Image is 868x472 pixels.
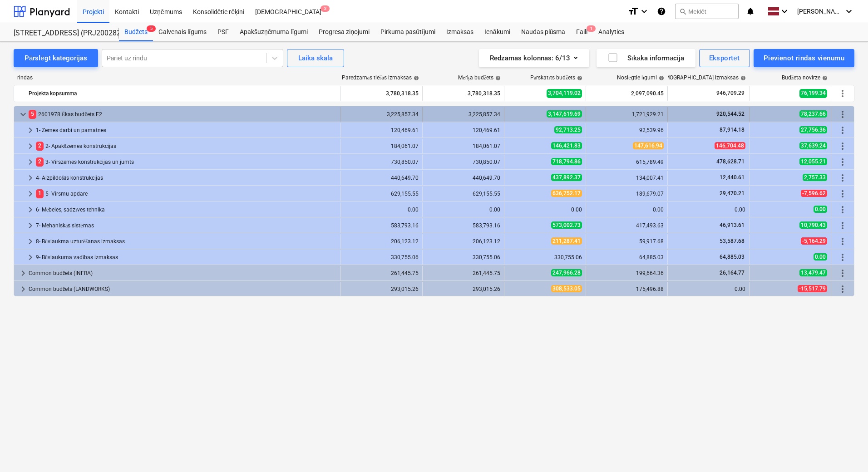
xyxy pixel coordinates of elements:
div: 199,664.36 [590,270,664,276]
span: 247,966.28 [551,269,582,276]
div: 120,469.61 [426,127,500,133]
span: 308,533.05 [551,285,582,292]
div: 730,850.07 [345,159,419,165]
div: Mērķa budžets [458,74,501,81]
div: 59,917.68 [590,238,664,245]
div: 92,539.96 [590,127,664,133]
div: 3,225,857.34 [426,111,500,118]
div: 206,123.12 [426,238,500,245]
div: Progresa ziņojumi [313,23,375,41]
div: Budžeta novirze [782,74,828,81]
div: 440,649.70 [345,175,419,181]
i: keyboard_arrow_down [779,6,790,17]
a: Pirkuma pasūtījumi [375,23,441,41]
span: 64,885.03 [719,254,745,260]
div: 206,123.12 [345,238,419,245]
span: keyboard_arrow_right [25,141,36,152]
div: 184,061.07 [426,143,500,149]
a: PSF [212,23,234,41]
div: 629,155.55 [426,191,500,197]
div: Apakšuzņēmuma līgumi [234,23,313,41]
div: [STREET_ADDRESS] (PRJ2002826) 2601978 [14,29,108,38]
div: Naudas plūsma [516,23,571,41]
div: Budžets [119,23,153,41]
span: keyboard_arrow_right [25,220,36,231]
div: rindas [14,74,341,81]
div: 293,015.26 [345,286,419,292]
div: 330,755.06 [345,254,419,261]
div: Izmaksas [441,23,479,41]
span: 920,544.52 [715,111,745,117]
span: 946,709.29 [715,89,745,97]
div: 2,097,090.45 [590,86,664,101]
span: Vairāk darbību [837,220,848,231]
div: Projekta kopsumma [29,86,337,101]
span: 636,752.17 [551,190,582,197]
div: Analytics [593,23,630,41]
span: keyboard_arrow_right [18,284,29,295]
div: Ienākumi [479,23,516,41]
span: keyboard_arrow_right [25,204,36,215]
span: keyboard_arrow_right [25,172,36,183]
div: 3,225,857.34 [345,111,419,118]
span: 146,421.83 [551,142,582,149]
span: Vairāk darbību [837,284,848,295]
span: 2 [36,157,44,166]
div: 730,850.07 [426,159,500,165]
div: 261,445.75 [426,270,500,276]
span: keyboard_arrow_right [25,252,36,263]
div: 615,789.49 [590,159,664,165]
div: Sīkāka informācija [607,52,685,64]
span: -5,164.29 [801,237,827,245]
div: 6- Mēbeles, sadzīves tehnika [36,202,337,217]
span: keyboard_arrow_right [25,236,36,247]
span: 76,199.34 [799,89,827,98]
div: Common budžets (LANDWORKS) [29,282,337,296]
div: Galvenais līgums [153,23,212,41]
button: Redzamas kolonnas:6/13 [479,49,589,67]
span: -15,517.79 [798,285,827,292]
span: Vairāk darbību [837,204,848,215]
div: 0.00 [671,206,745,213]
span: 1 [587,25,596,32]
div: 3,780,318.35 [426,86,500,101]
span: 46,913.61 [719,222,745,228]
span: 2,757.33 [803,174,827,181]
span: 12,440.61 [719,174,745,181]
span: 0.00 [814,206,827,213]
iframe: Chat Widget [823,428,868,472]
span: Vairāk darbību [837,236,848,247]
button: Pārslēgt kategorijas [14,49,98,67]
div: 8- Būvlaukma uzturēšanas izmaksas [36,234,337,249]
div: 330,755.06 [426,254,500,261]
span: 92,713.25 [554,126,582,133]
div: Common budžets (INFRA) [29,266,337,280]
span: 211,287.41 [551,237,582,245]
i: notifications [746,6,755,17]
span: 29,470.21 [719,190,745,197]
span: 78,237.66 [799,110,827,118]
div: 3- Virszemes konstrukcijas un jumts [36,155,337,169]
div: 0.00 [345,206,419,213]
button: Laika skala [287,49,344,67]
i: Zināšanu pamats [657,6,666,17]
span: help [412,75,419,81]
span: 26,164.77 [719,270,745,276]
span: keyboard_arrow_right [18,268,29,279]
div: 189,679.07 [590,191,664,197]
div: 417,493.63 [590,222,664,229]
div: 583,793.16 [345,222,419,229]
div: 184,061.07 [345,143,419,149]
span: 10,790.43 [799,221,827,229]
div: 175,496.88 [590,286,664,292]
div: 2601978 Ēkas budžets E2 [29,107,337,122]
span: 147,616.94 [633,142,664,149]
span: help [493,75,501,81]
div: 7- Mehaniskās sistēmas [36,218,337,233]
span: 53,587.68 [719,238,745,244]
span: help [575,75,582,81]
div: 0.00 [590,206,664,213]
div: 5- Virsmu apdare [36,187,337,201]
